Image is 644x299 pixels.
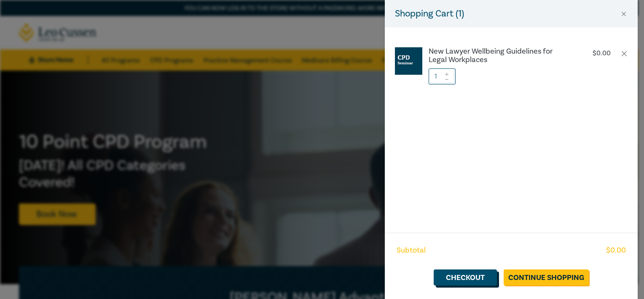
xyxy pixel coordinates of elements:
[395,7,464,21] h5: Shopping Cart ( 1 )
[429,47,569,64] a: New Lawyer Wellbeing Guidelines for Legal Workplaces
[434,269,497,285] a: Checkout
[397,245,426,256] span: Subtotal
[606,245,626,256] span: $ 0.00
[395,47,422,75] img: CPD%20Seminar.jpg
[504,269,589,285] a: Continue Shopping
[429,68,456,84] input: 1
[593,49,611,57] p: $ 0.00
[620,10,628,18] button: Close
